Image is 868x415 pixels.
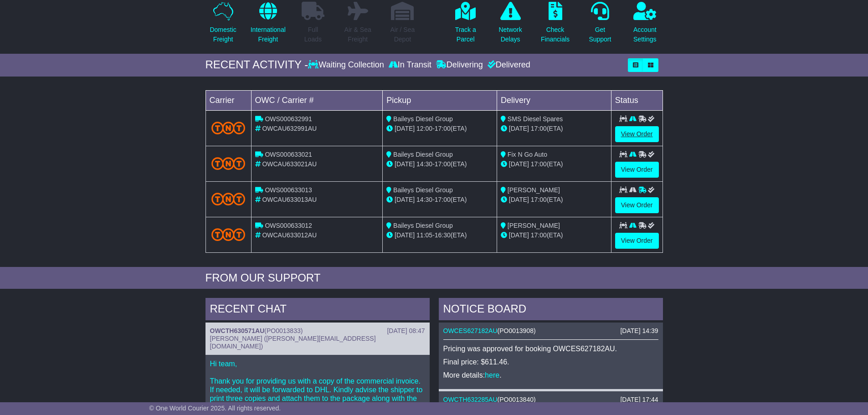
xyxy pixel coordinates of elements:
[386,60,434,70] div: In Transit
[386,195,493,205] div: - (ETA)
[541,25,570,44] p: Check Financials
[302,25,324,44] p: Full Loads
[620,396,658,404] div: [DATE] 17:44
[386,124,493,133] div: - (ETA)
[386,159,493,169] div: - (ETA)
[386,231,493,240] div: - (ETA)
[443,396,658,404] div: ( )
[205,298,430,323] div: RECENT CHAT
[395,196,415,203] span: [DATE]
[393,115,453,123] span: Baileys Diesel Group
[435,196,451,203] span: 17:00
[509,125,529,132] span: [DATE]
[393,222,453,229] span: Baileys Diesel Group
[501,159,607,169] div: (ETA)
[508,151,547,158] span: Fix N Go Auto
[540,1,570,49] a: CheckFinancials
[395,231,415,239] span: [DATE]
[205,58,308,72] div: RECENT ACTIVITY -
[498,25,522,44] p: Network Delays
[633,1,657,49] a: AccountSettings
[395,125,415,132] span: [DATE]
[149,405,281,412] span: © One World Courier 2025. All rights reserved.
[395,160,415,168] span: [DATE]
[615,162,659,178] a: View Order
[588,1,611,49] a: GetSupport
[443,371,658,379] p: More details: .
[499,327,534,334] span: PO0013908
[265,186,312,194] span: OWS000633013
[531,125,547,132] span: 17:00
[434,60,485,70] div: Delivering
[210,327,265,334] a: OWCTH630571AU
[509,160,529,168] span: [DATE]
[416,231,432,239] span: 11:05
[531,160,547,168] span: 17:00
[251,25,286,44] p: International Freight
[416,125,432,132] span: 12:00
[211,193,246,205] img: TNT_Domestic.png
[501,124,607,133] div: (ETA)
[497,90,611,110] td: Delivery
[443,327,498,334] a: OWCES627182AU
[615,197,659,213] a: View Order
[308,60,386,70] div: Waiting Collection
[383,90,497,110] td: Pickup
[262,196,317,203] span: OWCAU633013AU
[615,233,659,249] a: View Order
[205,272,663,285] div: FROM OUR SUPPORT
[455,1,477,49] a: Track aParcel
[262,231,317,239] span: OWCAU633012AU
[455,25,476,44] p: Track a Parcel
[443,358,658,366] p: Final price: $611.46.
[508,222,560,229] span: [PERSON_NAME]
[265,151,312,158] span: OWS000633021
[443,396,498,403] a: OWCTH632285AU
[508,115,563,123] span: SMS Diesel Spares
[210,327,425,335] div: ( )
[390,25,415,44] p: Air / Sea Depot
[387,327,425,335] div: [DATE] 08:47
[531,231,547,239] span: 17:00
[498,1,522,49] a: NetworkDelays
[211,228,246,241] img: TNT_Domestic.png
[262,125,317,132] span: OWCAU632991AU
[265,222,312,229] span: OWS000633012
[267,327,301,334] span: PO0013833
[531,196,547,203] span: 17:00
[443,344,658,353] p: Pricing was approved for booking OWCES627182AU.
[509,196,529,203] span: [DATE]
[435,125,451,132] span: 17:00
[615,126,659,142] a: View Order
[499,396,534,403] span: PO0013840
[435,231,451,239] span: 16:30
[205,90,251,110] td: Carrier
[509,231,529,239] span: [DATE]
[611,90,663,110] td: Status
[211,122,246,134] img: TNT_Domestic.png
[485,60,530,70] div: Delivered
[262,160,317,168] span: OWCAU633021AU
[209,1,236,49] a: DomesticFreight
[265,115,312,123] span: OWS000632991
[416,196,432,203] span: 14:30
[439,298,663,323] div: NOTICE BOARD
[211,157,246,169] img: TNT_Domestic.png
[251,90,383,110] td: OWC / Carrier #
[508,186,560,194] span: [PERSON_NAME]
[589,25,611,44] p: Get Support
[501,195,607,205] div: (ETA)
[416,160,432,168] span: 14:30
[620,327,658,335] div: [DATE] 14:39
[344,25,371,44] p: Air & Sea Freight
[485,371,499,379] a: here
[210,25,236,44] p: Domestic Freight
[393,151,453,158] span: Baileys Diesel Group
[210,335,376,350] span: [PERSON_NAME] ([PERSON_NAME][EMAIL_ADDRESS][DOMAIN_NAME])
[393,186,453,194] span: Baileys Diesel Group
[250,1,286,49] a: InternationalFreight
[633,25,657,44] p: Account Settings
[435,160,451,168] span: 17:00
[443,327,658,335] div: ( )
[501,231,607,240] div: (ETA)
